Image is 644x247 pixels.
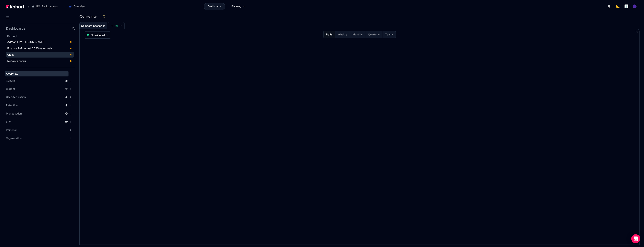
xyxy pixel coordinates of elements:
span: Planning [231,4,241,8]
span: Monetisation [6,112,22,115]
h2: Dashboards [6,27,25,30]
span: Personal [6,128,16,132]
a: Planning [227,3,249,10]
a: AdMon LTV [PERSON_NAME] [6,39,74,45]
img: Kohort logo [6,5,24,8]
span: User Acquisition [6,95,26,99]
span: Compare Scenarios [81,25,105,27]
span: Daily [326,33,332,36]
a: Giusy [6,52,74,58]
span: / [25,4,29,8]
span: Quarterly [368,33,380,36]
span: Overview [74,4,85,8]
span: Weekly [338,33,347,36]
span: Network Focus [7,59,26,63]
button: Daily [323,31,335,38]
img: logo_logo_images_1_20240607072359498299_20240828135028712857.jpeg [625,4,628,8]
span: BO: Backgammon [36,4,58,8]
h3: Overview [79,15,99,19]
span: Giusy [7,53,14,56]
button: BO: Backgammon [30,3,62,10]
button: Fullscreen [635,30,638,33]
span: General [6,79,15,82]
div: Open Intercom Messenger [631,234,640,243]
span: › [63,5,66,8]
button: Weekly [335,31,350,38]
a: Overview [5,71,69,76]
span: Overview [6,72,18,75]
a: Finance Reforecast 2025 vs Actuals [6,46,74,51]
button: Quarterly [365,31,382,38]
span: Showing: All [91,33,105,37]
a: Dashboards [204,3,225,10]
span: Dashboards [208,4,221,8]
span: Organisation [6,136,22,140]
button: Yearly [382,31,396,38]
span: Retention [6,103,18,107]
button: Showing: All [84,31,111,39]
h2: Pinned [7,34,75,38]
button: Monthly [350,31,365,38]
span: Yearly [385,33,393,36]
button: Overview [67,3,89,10]
span: LTV [6,120,11,124]
span: AdMon LTV [PERSON_NAME] [7,40,44,43]
a: Network Focus [6,58,74,64]
span: Monthly [353,33,363,36]
span: Budget [6,87,15,91]
span: Finance Reforecast 2025 vs Actuals [7,47,53,50]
